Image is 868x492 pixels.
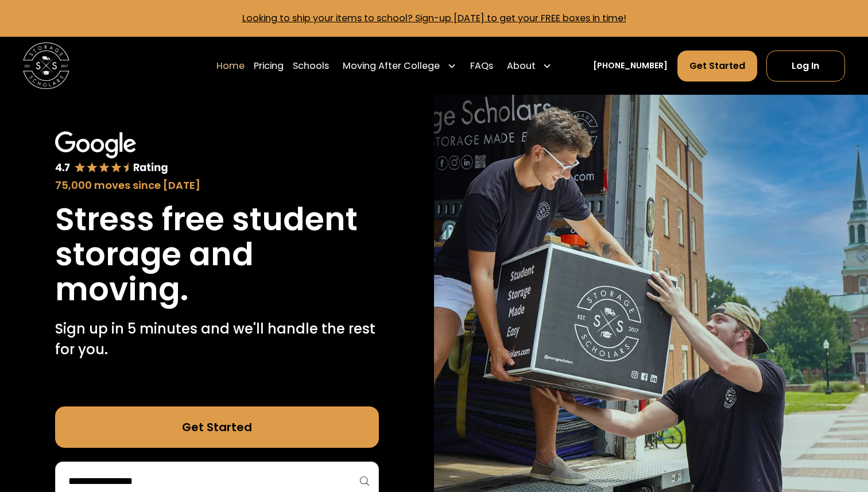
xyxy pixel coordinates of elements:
[470,50,493,82] a: FAQs
[343,59,440,73] div: Moving After College
[293,50,329,82] a: Schools
[677,51,757,82] a: Get Started
[55,177,379,193] div: 75,000 moves since [DATE]
[55,319,379,360] p: Sign up in 5 minutes and we'll handle the rest for you.
[216,50,245,82] a: Home
[338,50,460,82] div: Moving After College
[254,50,284,82] a: Pricing
[23,42,69,89] img: Storage Scholars main logo
[55,202,379,307] h1: Stress free student storage and moving.
[502,50,556,82] div: About
[55,131,168,175] img: Google 4.7 star rating
[766,51,845,82] a: Log In
[55,406,379,448] a: Get Started
[242,11,626,25] a: Looking to ship your items to school? Sign-up [DATE] to get your FREE boxes in time!
[23,42,69,89] a: home
[593,60,668,72] a: [PHONE_NUMBER]
[507,59,536,73] div: About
